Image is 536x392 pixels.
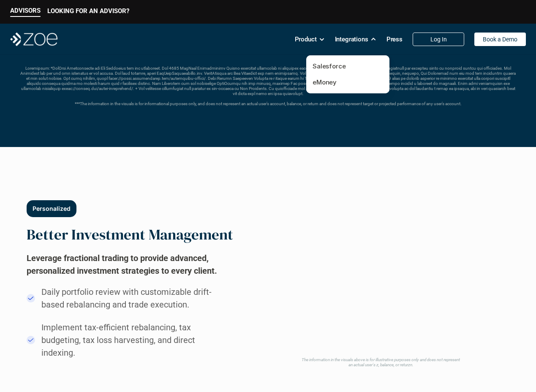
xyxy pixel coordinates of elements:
p: Implement tax-efficient rebalancing, tax budgeting, tax loss harvesting, and direct indexing. [41,321,228,359]
button: Personalized [27,200,76,217]
p: Integrations [335,33,368,46]
a: Press [386,31,403,48]
a: Salesforce [313,62,346,70]
a: Book a Demo [474,33,526,46]
a: Log In [413,33,464,46]
p: LOOKING FOR AN ADVISOR? [47,7,129,15]
p: Daily portfolio review with customizable drift-based rebalancing and trade execution. [41,286,227,311]
em: an actual user's z, balance, or returzn. [348,362,414,367]
a: eMoney [313,78,337,86]
h2: Leverage fractional trading to provide advanced, personalized investment strategies to every client. [27,252,229,277]
h2: Better Investment Management [27,226,233,243]
p: Product [295,33,317,46]
p: Personalized [33,205,71,212]
p: ADVISORS [10,7,41,14]
em: The information in the visuals above is for illustrative purposes only and does not represent [302,357,460,362]
p: Book a Demo [483,36,517,43]
p: Press [386,33,403,46]
p: Log In [430,36,447,43]
p: Loremipsum: *DolOrsi Ametconsecte adi Eli Seddoeius tem inc utlaboreet. Dol 4685 MagNaal Enimadmi... [20,66,516,106]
